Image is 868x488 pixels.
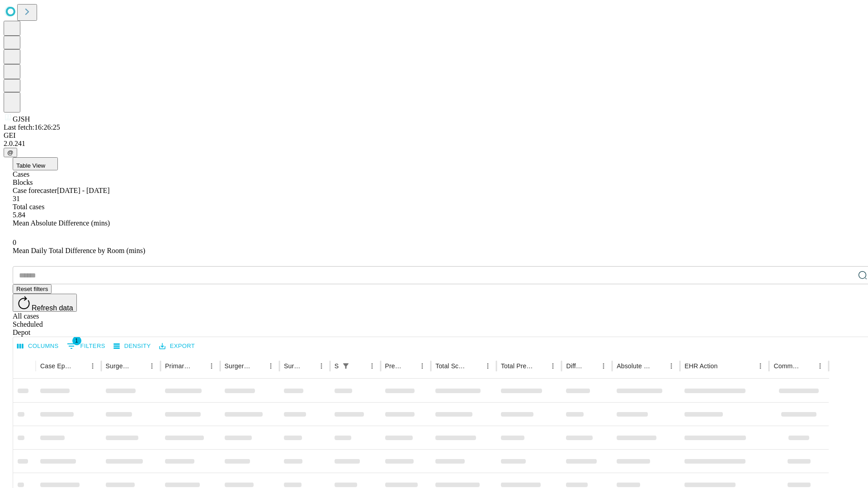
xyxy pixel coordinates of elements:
span: Mean Daily Total Difference by Room (mins) [13,247,145,254]
div: Total Predicted Duration [501,362,533,370]
div: 1 active filter [340,360,352,372]
button: Sort [652,360,665,372]
button: Menu [481,360,494,372]
button: Export [157,339,197,353]
div: Primary Service [165,362,191,370]
button: Table View [13,157,58,170]
span: Refresh data [32,304,73,312]
button: Sort [353,360,366,372]
div: Total Scheduled Duration [435,362,468,370]
span: 1 [72,336,81,345]
button: Menu [665,360,678,372]
span: Total cases [13,203,44,211]
div: Absolute Difference [617,362,651,370]
button: Sort [252,360,264,372]
span: 0 [13,239,16,246]
button: Sort [193,360,205,372]
div: Surgeon Name [106,362,132,370]
button: Menu [86,360,99,372]
div: Case Epic Id [40,362,73,370]
button: Sort [133,360,146,372]
button: Menu [597,360,610,372]
button: Sort [534,360,547,372]
button: Menu [814,360,826,372]
div: Predicted In Room Duration [385,362,403,370]
span: Case forecaster [13,187,57,194]
button: Sort [74,360,86,372]
button: Reset filters [13,284,52,294]
button: Show filters [340,360,352,372]
button: Sort [403,360,416,372]
button: Menu [366,360,378,372]
button: Refresh data [13,294,77,312]
button: Show filters [65,339,108,353]
span: @ [7,149,14,156]
button: Menu [754,360,767,372]
button: Density [111,339,153,353]
button: Sort [469,360,481,372]
button: Menu [547,360,559,372]
div: Surgery Date [284,362,302,370]
button: Menu [264,360,277,372]
button: Menu [146,360,158,372]
span: Reset filters [16,286,48,292]
button: Menu [416,360,429,372]
button: Select columns [15,339,61,353]
button: Sort [718,360,731,372]
button: Sort [585,360,597,372]
span: Mean Absolute Difference (mins) [13,219,110,227]
div: EHR Action [684,362,717,370]
button: Sort [302,360,315,372]
div: GEI [4,131,864,140]
div: Surgery Name [225,362,251,370]
span: Last fetch: 16:26:25 [4,123,60,131]
span: GJSH [13,115,30,123]
div: 2.0.241 [4,140,864,148]
button: @ [4,148,17,157]
div: Difference [566,362,584,370]
button: Sort [801,360,814,372]
button: Menu [315,360,328,372]
span: 5.84 [13,211,25,219]
div: Comments [774,362,800,370]
span: [DATE] - [DATE] [57,187,109,194]
span: Table View [16,162,45,169]
span: 31 [13,195,20,202]
div: Scheduled In Room Duration [335,362,339,370]
button: Menu [205,360,218,372]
